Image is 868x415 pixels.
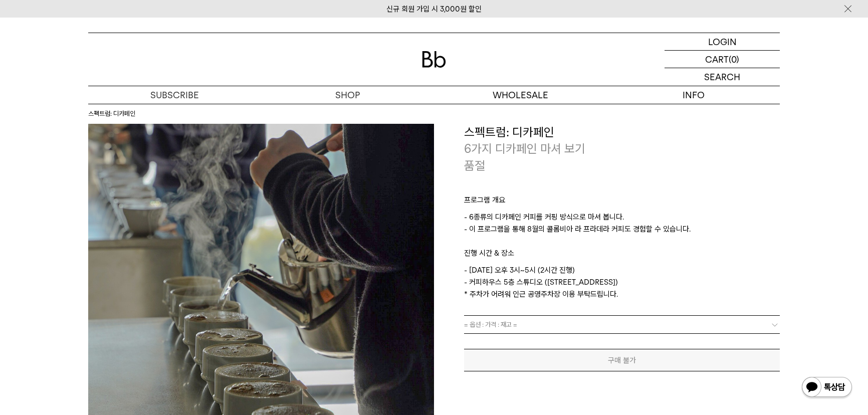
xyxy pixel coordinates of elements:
[708,33,737,50] p: LOGIN
[464,349,780,371] button: 구매 불가
[261,86,434,104] a: SHOP
[464,247,780,264] p: 진행 시간 & 장소
[88,86,261,104] a: SUBSCRIBE
[464,157,485,174] p: 품절
[464,211,780,247] p: - 6종류의 디카페인 커피를 커핑 방식으로 마셔 봅니다. - 이 프로그램을 통해 8월의 콜롬비아 라 프라데라 커피도 경험할 수 있습니다.
[705,51,729,68] p: CART
[386,5,482,14] a: 신규 회원 가입 시 3,000원 할인
[665,51,780,68] a: CART (0)
[607,86,780,104] p: INFO
[665,33,780,51] a: LOGIN
[422,51,446,68] img: 로고
[704,68,740,86] p: SEARCH
[729,51,739,68] p: (0)
[434,86,607,104] p: WHOLESALE
[464,124,780,141] h3: 스펙트럼: 디카페인
[464,140,780,157] p: 6가지 디카페인 마셔 보기
[464,194,780,211] p: 프로그램 개요
[464,264,780,300] p: - [DATE] 오후 3시~5시 (2시간 진행) - 커피하우스 5층 스튜디오 ([STREET_ADDRESS]) * 주차가 어려워 인근 공영주차장 이용 부탁드립니다.
[464,316,517,333] span: = 옵션 : 가격 : 재고 =
[88,109,135,119] li: 스펙트럼: 디카페인
[801,376,853,400] img: 카카오톡 채널 1:1 채팅 버튼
